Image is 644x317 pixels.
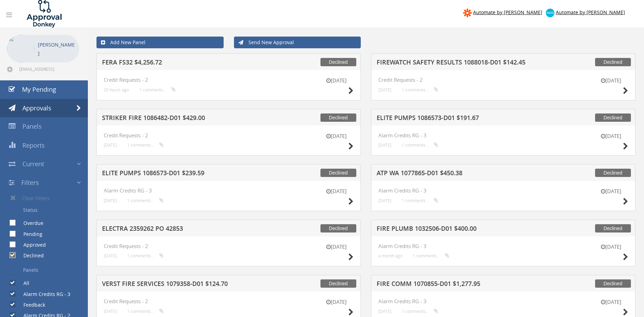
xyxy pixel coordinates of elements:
[319,298,354,306] small: [DATE]
[595,58,631,66] span: Declined
[595,224,631,232] span: Declined
[102,115,279,123] h5: STRIKER FIRE 1086482-D01 $429.00
[17,252,44,259] label: Declined
[102,170,279,178] h5: ELITE PUMPS 1086573-D01 $239.59
[104,87,129,92] small: 20 hours ago
[17,241,46,248] label: Approved
[22,104,51,112] span: Approvals
[473,9,542,16] span: Automate by [PERSON_NAME]
[319,77,354,84] small: [DATE]
[320,279,356,288] span: Declined
[104,243,354,249] h4: Credit Requests - 2
[102,59,279,68] h5: FERA FS32 $4,256.72
[104,77,354,83] h4: Credit Requests - 2
[319,243,354,250] small: [DATE]
[402,142,438,148] small: 1 comments...
[378,243,628,249] h4: Alarm Credits RG - 3
[595,279,631,288] span: Declined
[378,309,391,314] small: [DATE]
[21,178,39,187] span: Filters
[22,160,44,168] span: Current
[556,9,625,16] span: Automate by [PERSON_NAME]
[595,169,631,177] span: Declined
[22,85,56,93] span: My Pending
[234,37,361,48] a: Send New Approval
[377,280,554,289] h5: FIRE COMM 1070855-D01 $1,277.95
[546,9,554,17] img: xero-logo.png
[594,188,628,195] small: [DATE]
[463,9,472,17] img: zapier-logomark.png
[319,132,354,140] small: [DATE]
[22,141,45,149] span: Reports
[378,87,391,92] small: [DATE]
[320,169,356,177] span: Declined
[377,115,554,123] h5: ELITE PUMPS 1086573-D01 $191.67
[594,243,628,250] small: [DATE]
[377,225,554,234] h5: FIRE PLUMB 1032506-D01 $400.00
[413,253,449,258] small: 1 comments...
[402,309,438,314] small: 1 comments...
[595,113,631,122] span: Declined
[378,132,628,138] h4: Alarm Credits RG - 3
[5,192,88,204] a: Clear Filters
[17,220,43,227] label: Overdue
[102,280,279,289] h5: VERST FIRE SERVICES 1079358-D01 $124.70
[402,87,438,92] small: 1 comments...
[139,87,176,92] small: 1 comments...
[17,231,42,238] label: Pending
[96,37,224,48] a: Add New Panel
[378,298,628,304] h4: Alarm Credits RG - 3
[17,280,29,287] label: All
[377,170,554,178] h5: ATP WA 1077865-D01 $450.38
[22,122,42,130] span: Panels
[102,225,279,234] h5: ELECTRA 2359262 PO 42853
[402,198,438,203] small: 1 comments...
[594,298,628,306] small: [DATE]
[320,113,356,122] span: Declined
[104,253,117,258] small: [DATE]
[17,291,70,298] label: Alarm Credits RG - 3
[104,309,117,314] small: [DATE]
[377,59,554,68] h5: FIREWATCH SAFETY RESULTS 1088018-D01 $142.45
[127,309,164,314] small: 1 comments...
[104,188,354,194] h4: Alarm Credits RG - 3
[319,188,354,195] small: [DATE]
[320,58,356,66] span: Declined
[104,142,117,148] small: [DATE]
[378,198,391,203] small: [DATE]
[104,132,354,138] h4: Credit Requests - 2
[17,301,45,308] label: Feedback
[104,298,354,304] h4: Credit Requests - 2
[127,142,164,148] small: 1 comments...
[104,198,117,203] small: [DATE]
[594,132,628,140] small: [DATE]
[594,77,628,84] small: [DATE]
[5,204,88,216] a: Status
[5,264,88,276] a: Panels
[378,253,402,258] small: a month ago
[19,66,78,72] span: [EMAIL_ADDRESS][DOMAIN_NAME]
[38,40,76,58] p: [PERSON_NAME]
[320,224,356,232] span: Declined
[127,198,164,203] small: 1 comments...
[378,188,628,194] h4: Alarm Credits RG - 3
[378,142,391,148] small: [DATE]
[127,253,164,258] small: 1 comments...
[378,77,628,83] h4: Credit Requests - 2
